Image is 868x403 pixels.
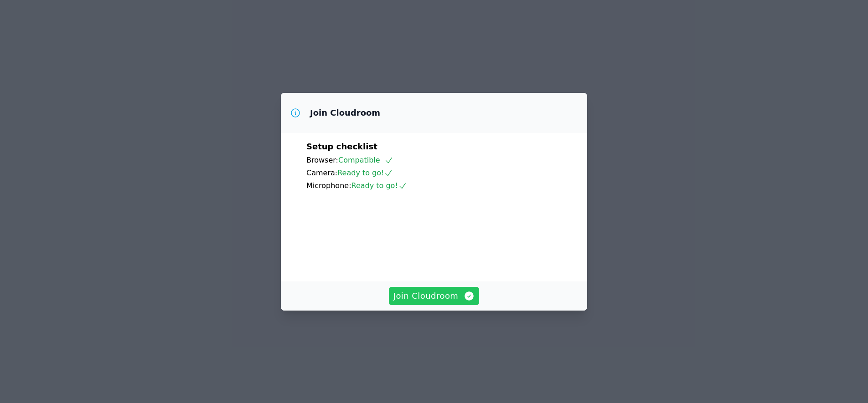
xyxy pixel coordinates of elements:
[338,156,393,164] span: Compatible
[306,156,338,164] span: Browser:
[337,168,393,177] span: Ready to go!
[393,290,475,302] span: Join Cloudroom
[351,181,407,190] span: Ready to go!
[389,287,480,305] button: Join Cloudroom
[306,168,337,177] span: Camera:
[306,142,377,151] span: Setup checklist
[306,181,351,190] span: Microphone:
[310,107,380,118] h3: Join Cloudroom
